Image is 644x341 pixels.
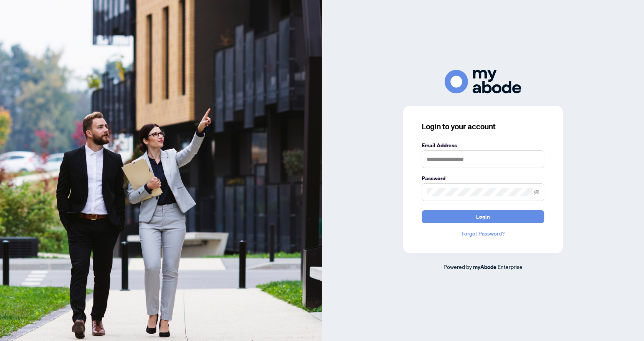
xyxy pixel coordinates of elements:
[444,263,472,270] span: Powered by
[476,211,490,223] span: Login
[473,263,496,271] a: myAbode
[498,263,522,270] span: Enterprise
[445,70,521,93] img: ma-logo
[534,189,539,195] span: eye-invisible
[422,210,544,223] button: Login
[422,174,544,183] label: Password
[422,141,544,150] label: Email Address
[422,229,544,238] a: Forgot Password?
[422,121,544,132] h3: Login to your account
